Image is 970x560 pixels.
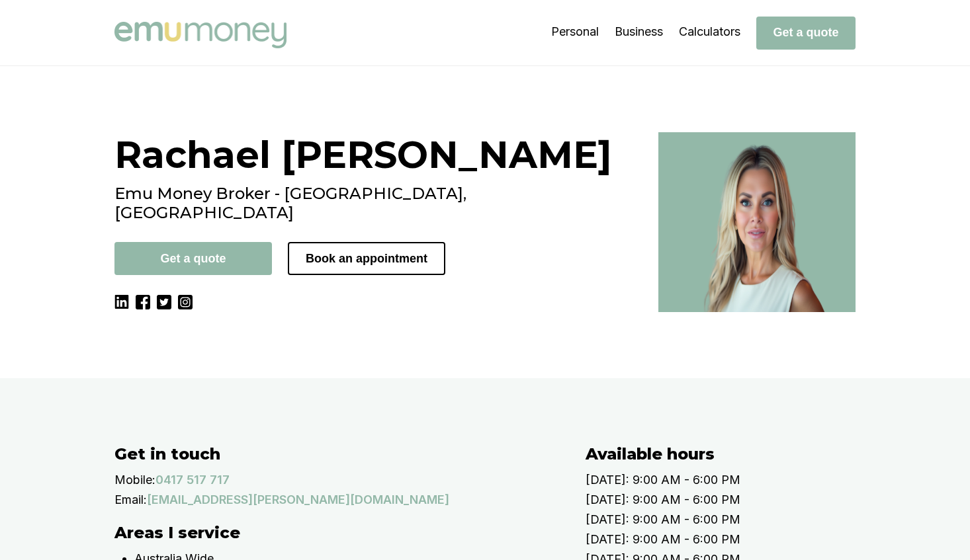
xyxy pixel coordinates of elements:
img: Best broker in Brisbane, QLD - Rachael Connors [658,132,856,312]
button: Book an appointment [288,242,445,275]
p: [DATE]: 9:00 AM - 6:00 PM [586,510,882,530]
p: Mobile: [114,470,155,490]
a: 0417 517 717 [155,470,230,490]
a: [EMAIL_ADDRESS][PERSON_NAME][DOMAIN_NAME] [147,490,449,510]
h2: Emu Money Broker - [GEOGRAPHIC_DATA], [GEOGRAPHIC_DATA] [114,184,642,222]
p: Email: [114,490,147,510]
button: Get a quote [756,17,856,50]
h2: Get in touch [114,444,559,463]
img: Twitter [157,295,171,309]
button: Get a quote [114,242,272,275]
h1: Rachael [PERSON_NAME] [114,132,642,177]
h2: Areas I service [114,523,559,542]
img: Emu Money logo [114,22,287,48]
a: Get a quote [756,25,856,39]
h2: Available hours [586,444,882,463]
img: Facebook [136,295,150,309]
p: [DATE]: 9:00 AM - 6:00 PM [586,530,882,549]
img: Instagram [178,295,193,309]
p: [DATE]: 9:00 AM - 6:00 PM [586,490,882,510]
img: LinkedIn [114,295,129,309]
p: [DATE]: 9:00 AM - 6:00 PM [586,470,882,490]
